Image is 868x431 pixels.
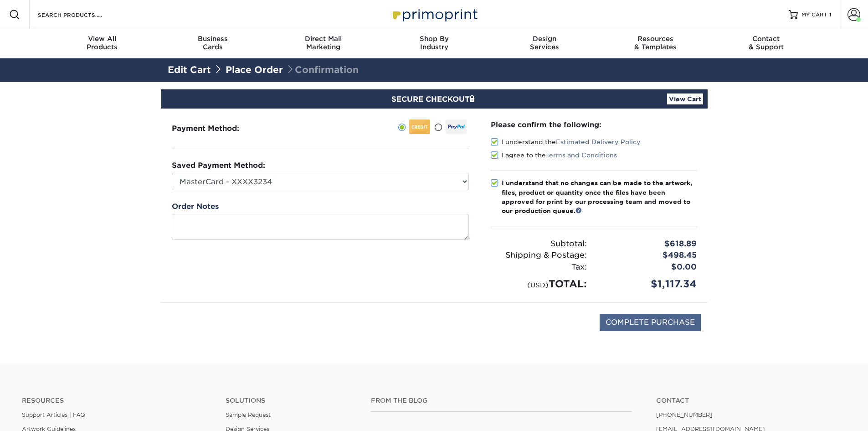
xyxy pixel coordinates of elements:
label: Saved Payment Method: [172,160,265,171]
span: 1 [829,11,832,18]
label: I agree to the [491,151,617,160]
a: Support Articles | FAQ [22,411,85,418]
div: $0.00 [594,261,704,273]
div: $498.45 [594,249,704,261]
span: View All [47,35,158,43]
div: Marketing [268,35,379,51]
input: SEARCH PRODUCTS..... [37,9,126,20]
span: Shop By [379,35,489,43]
h4: From the Blog [371,397,632,405]
h3: Payment Method: [172,124,262,133]
div: TOTAL: [484,276,594,291]
div: Products [47,35,158,51]
div: Services [489,35,600,51]
span: Business [157,35,268,43]
a: [PHONE_NUMBER] [656,411,713,418]
a: Contact& Support [711,29,822,58]
div: I understand that no changes can be made to the artwork, files, product or quantity once the file... [502,178,697,216]
div: & Support [711,35,822,51]
a: Sample Request [226,411,271,418]
span: MY CART [801,11,827,19]
h4: Resources [22,397,212,405]
a: Estimated Delivery Policy [556,138,641,145]
div: Cards [157,35,268,51]
a: Place Order [226,64,283,75]
a: Terms and Conditions [546,151,617,159]
a: View Cart [667,93,703,104]
div: Tax: [484,261,594,273]
label: I understand the [491,137,641,146]
small: (USD) [527,281,549,289]
div: & Templates [600,35,711,51]
span: Resources [600,35,711,43]
a: Edit Cart [168,64,211,75]
a: Shop ByIndustry [379,29,489,58]
a: View AllProducts [47,29,158,58]
a: DesignServices [489,29,600,58]
span: SECURE CHECKOUT [391,95,477,104]
span: Design [489,35,600,43]
span: Direct Mail [268,35,379,43]
a: Direct MailMarketing [268,29,379,58]
a: Resources& Templates [600,29,711,58]
input: COMPLETE PURCHASE [600,314,701,331]
div: Please confirm the following: [491,119,697,130]
div: $1,117.34 [594,276,704,291]
span: Contact [711,35,822,43]
div: Industry [379,35,489,51]
div: $618.89 [594,238,704,250]
span: Confirmation [286,64,359,75]
a: Contact [656,397,846,405]
label: Order Notes [172,201,219,212]
a: BusinessCards [157,29,268,58]
h4: Solutions [226,397,357,405]
div: Shipping & Postage: [484,249,594,261]
img: Primoprint [389,5,480,24]
div: Subtotal: [484,238,594,250]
